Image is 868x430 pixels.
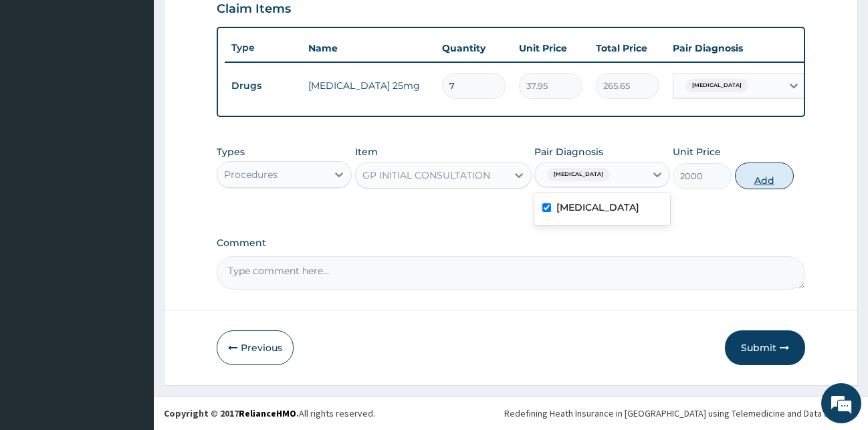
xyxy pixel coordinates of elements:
[355,145,378,158] label: Item
[217,146,245,158] label: Types
[239,407,296,419] a: RelianceHMO
[362,169,490,182] div: GP INITIAL CONSULTATION
[217,237,806,249] label: Comment
[164,407,299,419] strong: Copyright © 2017 .
[534,145,603,158] label: Pair Diagnosis
[666,35,813,62] th: Pair Diagnosis
[504,407,858,420] div: Redefining Heath Insurance in [GEOGRAPHIC_DATA] using Telemedicine and Data Science!
[547,168,610,181] span: [MEDICAL_DATA]
[302,72,435,99] td: [MEDICAL_DATA] 25mg
[78,130,185,265] span: We're online!
[7,288,255,334] textarea: Type your message and hit 'Enter'
[219,7,251,39] div: Minimize live chat window
[70,75,225,92] div: Chat with us now
[556,201,639,214] label: [MEDICAL_DATA]
[302,35,435,62] th: Name
[725,330,805,365] button: Submit
[224,168,278,181] div: Procedures
[225,35,302,60] th: Type
[512,35,589,62] th: Unit Price
[217,330,294,365] button: Previous
[735,163,794,189] button: Add
[217,2,291,17] h3: Claim Items
[673,145,721,158] label: Unit Price
[685,79,748,92] span: [MEDICAL_DATA]
[435,35,512,62] th: Quantity
[154,396,868,430] footer: All rights reserved.
[25,67,54,100] img: d_794563401_company_1708531726252_794563401
[589,35,666,62] th: Total Price
[225,74,302,98] td: Drugs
